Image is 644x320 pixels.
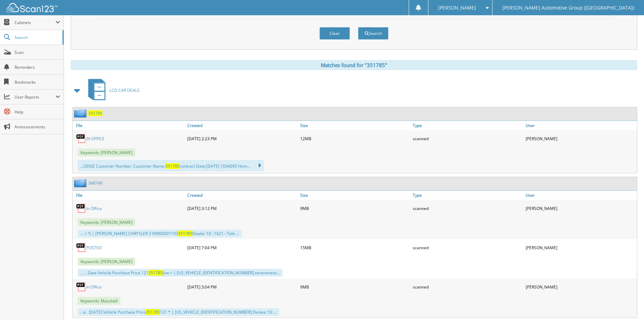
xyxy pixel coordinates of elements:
img: PDF.png [76,203,86,213]
a: File [73,121,186,130]
a: Size [299,191,411,200]
a: User [524,191,637,200]
span: [PERSON_NAME] Automotive Group ([GEOGRAPHIC_DATA]) [502,6,634,10]
div: scanned [411,280,524,294]
iframe: Chat Widget [610,287,644,320]
a: POSTED [86,245,102,251]
div: scanned [411,132,524,145]
button: Clear [319,27,350,40]
span: Scan [15,49,60,55]
a: In Office [86,284,102,290]
a: Created [186,121,299,130]
div: scanned [411,241,524,254]
span: Cabinets [15,20,55,25]
span: 351785 [165,163,180,169]
div: [PERSON_NAME] [524,280,637,294]
a: Size [299,121,411,130]
a: In Office [86,206,102,211]
div: ...... Date Vehicle Purchase Price 121 [vw = | [US_VEHICLE_IDENTIFICATION_NUMBER] eererenens... [78,269,283,277]
div: [PERSON_NAME] [524,201,637,215]
div: scanned [411,201,524,215]
a: Type [411,121,524,130]
div: [DATE] 3:04 PM [186,280,299,294]
span: 351785 [146,309,160,315]
span: Search [15,35,59,40]
span: Keywords: [PERSON_NAME] [78,218,135,226]
span: Help [15,109,60,115]
img: PDF.png [76,282,86,292]
a: LCD CAR DEALS [84,77,140,104]
span: 351785 [148,270,163,276]
a: 348749 [88,180,102,186]
div: [DATE] 2:23 PM [186,132,299,145]
span: Keywords: Masshall [78,297,120,305]
a: File [73,191,186,200]
div: [DATE] 7:04 PM [186,241,299,254]
div: 15MB [299,241,411,254]
span: Keywords: [PERSON_NAME] [78,258,135,265]
a: Created [186,191,299,200]
div: 9MB [299,280,411,294]
span: Announcements [15,124,60,130]
img: folder2.png [74,109,88,118]
span: Keywords: [PERSON_NAME] [78,149,135,156]
img: scan123-logo-white.svg [7,3,57,12]
img: PDF.png [76,242,86,253]
span: [PERSON_NAME] [438,6,476,10]
span: 351785 [178,231,192,236]
a: 351785 [88,110,102,116]
span: Bookmarks [15,79,60,85]
div: [PERSON_NAME] [524,241,637,254]
div: Matches found for "351785" [71,60,637,70]
span: User Reports [15,94,55,100]
span: Reminders [15,64,60,70]
div: 12MB [299,132,411,145]
a: IN OFFICE [86,136,104,142]
span: LCD CAR DEALS [110,87,140,93]
a: User [524,121,637,130]
div: 9MB [299,201,411,215]
button: Search [358,27,388,40]
div: ... = ‘5 | [PERSON_NAME] CHRYSLER 3 99900001193 Dealer 10 : 1021 - Tele ... [78,230,242,237]
img: folder2.png [74,179,88,187]
img: PDF.png [76,133,86,144]
div: [PERSON_NAME] [524,132,637,145]
a: Type [411,191,524,200]
div: [DATE] 3:12 PM [186,201,299,215]
div: ...ODGE Customer Number: Customer Name: contract Date:[DATE] 1034095 Hom... [78,160,264,171]
div: ...e . [DATE] Vehicle Purchase Price 121 * | [US_VEHICLE_IDENTIFICATION_NUMBER] Deslee 1D ... [78,308,279,316]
